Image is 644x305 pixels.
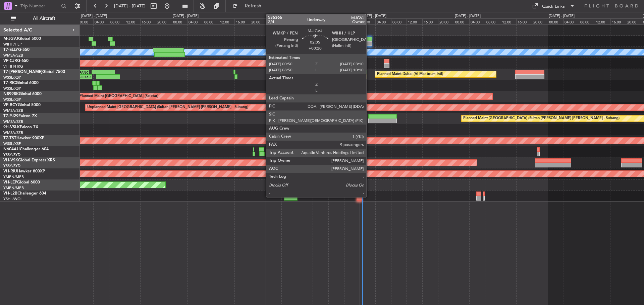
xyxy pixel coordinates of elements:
a: T7-ELLYG-550 [3,48,30,52]
div: 16:00 [516,18,532,24]
a: VH-L2BChallenger 604 [3,192,46,196]
div: Planned Maint [GEOGRAPHIC_DATA] (Seletar) [79,91,158,101]
span: Refresh [239,4,267,8]
div: KEWR [322,70,344,74]
a: VH-LEPGlobal 6000 [3,180,40,184]
div: Unplanned Maint [GEOGRAPHIC_DATA] (Sultan [PERSON_NAME] [PERSON_NAME] - Subang) [87,102,248,112]
div: 20:00 [438,18,454,24]
div: 16:00 [610,18,626,24]
div: Quick Links [542,3,565,10]
a: YSSY/SYD [3,152,20,157]
div: 16:00 [422,18,438,24]
div: [DATE] - [DATE] [173,13,199,19]
div: 00:00 [266,18,281,24]
span: VH-L2B [3,192,17,196]
div: 04:00 [375,18,391,24]
div: [DATE] - [DATE] [361,13,386,19]
a: T7-PJ29Falcon 7X [3,114,37,118]
div: [DATE] - [DATE] [549,13,575,19]
a: VP-BCYGlobal 5000 [3,103,41,107]
span: N604AU [3,147,20,151]
span: VH-VSK [3,158,18,162]
a: WSSL/XSP [3,86,21,91]
a: YMEN/MEB [3,174,24,179]
div: 08:00 [297,18,313,24]
div: 00:00 [454,18,470,24]
a: 9H-VSLKFalcon 7X [3,125,38,129]
div: 20:00 [250,18,266,24]
div: 12:00 [501,18,517,24]
a: N604AUChallenger 604 [3,147,49,151]
span: N8998K [3,92,19,96]
div: 08:00 [579,18,595,24]
div: 08:00 [109,18,125,24]
a: YSSY/SYD [3,163,20,168]
a: WMSA/SZB [3,53,23,58]
div: 20:00 [626,18,642,24]
a: YMEN/MEB [3,185,24,190]
a: WIHH/HLP [3,42,22,47]
a: WMSA/SZB [3,130,23,135]
div: 14:22 Z [322,75,344,79]
div: 04:00 [563,18,579,24]
div: 12:00 [125,18,141,24]
a: T7-TSTHawker 900XP [3,136,44,140]
a: VHHH/HKG [3,64,23,69]
button: All Aircraft [7,13,73,24]
a: VH-RIUHawker 800XP [3,169,45,173]
a: M-JGVJGlobal 5000 [3,37,41,41]
div: 08:00 [485,18,501,24]
div: 00:00 [360,18,375,24]
div: 04:00 [93,18,109,24]
div: 12:00 [219,18,234,24]
span: M-JGVJ [3,37,18,41]
button: Refresh [229,1,269,11]
div: 16:00 [140,18,156,24]
div: 12:00 [313,18,328,24]
div: - [344,75,367,79]
div: [DATE] - [DATE] [267,13,292,19]
div: 12:00 [595,18,610,24]
span: All Aircraft [17,16,71,21]
div: 00:00 [78,18,94,24]
div: [DATE] - [DATE] [455,13,481,19]
div: 04:00 [281,18,297,24]
span: VH-RIU [3,169,17,173]
span: VP-CJR [3,59,17,63]
div: Planned Maint [GEOGRAPHIC_DATA] (Sultan [PERSON_NAME] [PERSON_NAME] - Subang) [463,113,620,124]
div: 04:00 [469,18,485,24]
div: OMDW [344,70,366,74]
a: WSSL/XSP [3,141,21,146]
a: VP-CJRG-650 [3,59,29,63]
a: WSSL/XSP [3,97,21,102]
div: 00:00 [548,18,563,24]
span: VH-LEP [3,180,17,184]
input: Trip Number [20,1,59,11]
div: 20:00 [532,18,548,24]
div: 00:00 [172,18,187,24]
span: T7-RIC [3,81,16,85]
a: WMSA/SZB [3,119,23,124]
div: 12:00 [407,18,422,24]
button: Quick Links [529,1,578,11]
div: [DATE] - [DATE] [81,13,107,19]
a: T7-[PERSON_NAME]Global 7500 [3,70,65,74]
a: WSSL/XSP [3,75,21,80]
div: 08:00 [391,18,407,24]
div: Planned Maint Dubai (Al Maktoum Intl) [377,69,443,79]
a: YSHL/WOL [3,197,22,202]
span: VP-BCY [3,103,18,107]
span: [DATE] - [DATE] [114,3,146,9]
div: 16:00 [328,18,344,24]
a: N8998KGlobal 6000 [3,92,42,96]
div: 04:00 [187,18,203,24]
div: 20:00 [156,18,172,24]
span: T7-TST [3,136,16,140]
div: 20:00 [344,18,360,24]
span: T7-[PERSON_NAME] [3,70,42,74]
a: WMSA/SZB [3,108,23,113]
span: 9H-VSLK [3,125,20,129]
a: VH-VSKGlobal Express XRS [3,158,55,162]
div: 08:00 [203,18,219,24]
span: T7-PJ29 [3,114,18,118]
